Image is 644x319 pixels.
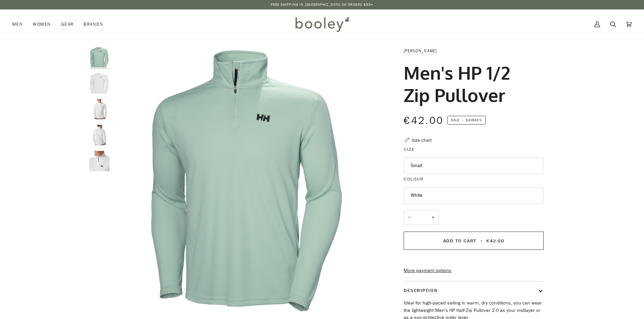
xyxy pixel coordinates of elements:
[404,210,414,225] button: −
[478,238,485,244] span: •
[113,47,380,314] img: Helly Hansen Men&#39;s HP 1/2 Zip Pullover Eucalyptus - Booley Galway
[89,47,110,68] img: Helly Hansen Men's HP 1/2 Zip Pullover Eucalyptus - Booley Galway
[486,238,504,244] span: €42.00
[89,151,110,171] img: Helly Hansen Men's HP 1/2 Zip Pullover White - Booley Galway
[474,117,482,123] span: 40%
[404,146,415,153] span: Size
[404,48,437,54] a: [PERSON_NAME]
[89,99,110,119] img: Helly Hansen Men's HP 1/2 Zip Pullover White - Booley Galway
[451,117,459,123] span: Sale
[113,47,380,314] div: Helly Hansen Men's HP 1/2 Zip Pullover Eucalyptus - Booley Galway
[271,2,374,7] p: Free Shipping in [GEOGRAPHIC_DATA] on Orders €50+
[460,117,466,123] em: •
[28,9,56,39] a: Women
[12,21,23,28] span: Men
[89,125,110,145] img: Helly Hansen Men's HP 1/2 Zip Pullover White - Booley Galway
[428,210,438,225] button: +
[404,232,544,250] button: Add to Cart • €42.00
[292,15,352,34] img: Booley
[84,21,103,28] span: Brands
[447,116,486,125] span: Save
[404,61,539,106] h1: Men's HP 1/2 Zip Pullover
[404,282,544,299] button: Description
[443,238,477,244] span: Add to Cart
[56,9,79,39] a: Gear
[404,158,544,174] button: Small
[412,137,432,144] div: Size chart
[404,267,544,274] a: More payment options
[12,9,28,39] a: Men
[89,73,110,94] img: Helly Hansen Men's HP 1/2 Zip Pullover White - Booley Galway
[404,114,444,128] span: €42.00
[61,21,74,28] span: Gear
[78,9,108,39] a: Brands
[404,176,424,183] span: Colour
[33,21,51,28] span: Women
[404,210,438,225] input: Quantity
[404,187,544,204] button: White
